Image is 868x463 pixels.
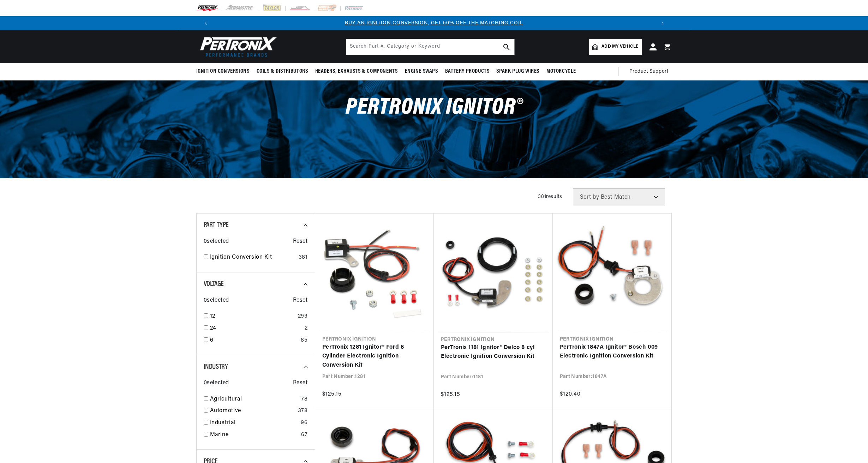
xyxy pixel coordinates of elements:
[293,379,308,388] span: Reset
[346,96,522,119] span: PerTronix Ignitor®
[204,222,229,229] span: Part Type
[312,63,401,80] summary: Headers, Exhausts & Components
[301,431,307,440] div: 67
[196,35,277,59] img: Pertronix
[196,68,250,75] span: Ignition Conversions
[210,336,298,345] a: 6
[299,253,308,262] div: 381
[179,16,690,30] slideshow-component: Translation missing: en.sections.announcements.announcement_bar
[301,336,307,345] div: 85
[346,39,514,55] input: Search Part #, Category or Keyword
[253,63,312,80] summary: Coils & Distributors
[405,68,438,75] span: Engine Swaps
[560,343,664,361] a: PerTronix 1847A Ignitor® Bosch 009 Electronic Ignition Conversion Kit
[538,194,562,199] span: 381 results
[204,281,224,288] span: Voltage
[589,39,641,55] a: Add my vehicle
[204,363,228,371] span: Industry
[301,395,307,404] div: 78
[322,343,427,370] a: PerTronix 1281 Ignitor® Ford 8 Cylinder Electronic Ignition Conversion Kit
[213,19,656,27] div: 1 of 3
[293,237,308,246] span: Reset
[580,194,599,200] span: Sort by
[293,296,308,305] span: Reset
[210,253,296,262] a: Ignition Conversion Kit
[257,68,308,75] span: Coils & Distributors
[204,379,229,388] span: 0 selected
[298,407,308,416] div: 378
[496,68,539,75] span: Spark Plug Wires
[401,63,442,80] summary: Engine Swaps
[543,63,580,80] summary: Motorcycle
[210,431,299,440] a: Marine
[629,68,669,76] span: Product Support
[546,68,576,75] span: Motorcycle
[298,312,308,321] div: 293
[204,296,229,305] span: 0 selected
[210,419,298,428] a: Industrial
[305,324,308,333] div: 2
[213,19,656,27] div: Announcement
[199,16,213,30] button: Translation missing: en.sections.announcements.previous_announcement
[656,16,670,30] button: Translation missing: en.sections.announcements.next_announcement
[210,312,295,321] a: 12
[301,419,307,428] div: 96
[441,343,546,361] a: PerTronix 1181 Ignitor® Delco 8 cyl Electronic Ignition Conversion Kit
[601,43,638,50] span: Add my vehicle
[629,63,672,80] summary: Product Support
[445,68,490,75] span: Battery Products
[210,407,295,416] a: Automotive
[442,63,493,80] summary: Battery Products
[493,63,543,80] summary: Spark Plug Wires
[315,68,398,75] span: Headers, Exhausts & Components
[210,324,302,333] a: 24
[573,188,665,206] select: Sort by
[210,395,299,404] a: Agricultural
[204,237,229,246] span: 0 selected
[345,20,523,26] a: BUY AN IGNITION CONVERSION, GET 50% OFF THE MATCHING COIL
[499,39,514,55] button: search button
[196,63,253,80] summary: Ignition Conversions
